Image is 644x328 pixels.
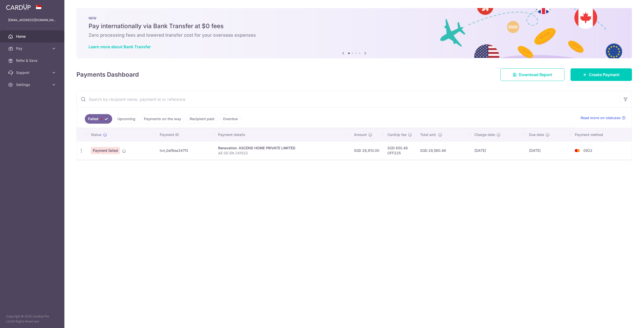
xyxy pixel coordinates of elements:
td: txn_0af8ea347f3 [156,141,214,160]
span: Pay [16,46,49,51]
h5: Pay internationally via Bank Transfer at $0 fees [89,22,620,30]
td: SGD 28,910.00 [350,141,383,160]
p: AE GS EN 241022 [218,151,346,156]
img: Bank transfer banner [76,8,632,58]
span: CardUp fee [387,132,407,137]
a: Create Payment [571,68,632,81]
td: [DATE] [525,141,571,160]
h6: Zero processing fees and lowered transfer cost for your overseas expenses [89,32,620,38]
span: Status [91,132,102,137]
span: Due date [529,132,544,137]
th: Payment ID [156,128,214,141]
p: NEW [89,16,620,20]
img: CardUp [6,4,31,10]
span: Support [16,70,49,75]
span: Create Payment [589,72,620,78]
img: Bank Card [572,148,582,154]
span: Read more on statuses [581,115,621,120]
a: Upcoming [114,114,139,124]
iframe: Opens a widget where you can find more information [612,313,639,325]
a: Read more on statuses [581,115,626,120]
p: [EMAIL_ADDRESS][DOMAIN_NAME] [8,18,56,23]
a: Download Report [500,68,565,81]
a: Learn more about Bank Transfer [89,44,151,49]
td: SGD 29,560.48 [416,141,470,160]
span: 0922 [583,148,592,153]
div: Renovation. ASCEND HOME PRIVATE LIMITED [218,146,346,151]
input: Search by recipient name, payment id or reference [77,91,620,107]
td: [DATE] [470,141,525,160]
span: Amount [354,132,367,137]
td: SGD 650.48 OFF225 [383,141,416,160]
span: Settings [16,82,49,87]
span: Download Report [519,72,552,78]
a: Overdue [220,114,241,124]
th: Payment method [571,128,632,141]
span: Home [16,34,49,39]
a: Payments on the way [141,114,184,124]
th: Payment details [214,128,350,141]
span: Payment failed [91,147,120,154]
span: Total amt. [420,132,437,137]
span: Charge date [474,132,495,137]
h4: Payments Dashboard [76,70,139,79]
a: Recipient paid [186,114,218,124]
a: Failed [85,114,112,124]
span: Refer & Save [16,58,49,63]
